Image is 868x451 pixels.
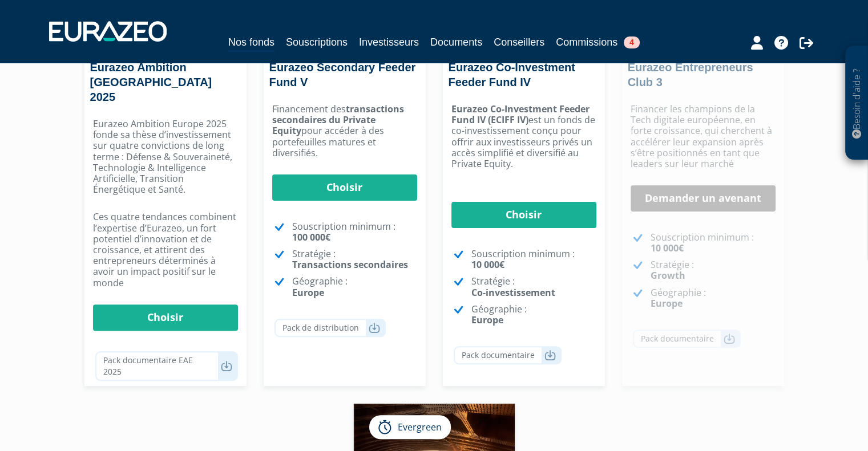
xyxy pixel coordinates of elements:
div: Evergreen [369,415,451,439]
a: Pack documentaire [633,330,741,348]
p: est un fonds de co-investissement conçu pour offrir aux investisseurs privés un accès simplifié e... [451,104,596,169]
span: 4 [624,36,640,48]
a: Choisir [272,174,417,201]
strong: 10 000€ [471,258,504,271]
a: Demander un avenant [631,185,776,212]
p: Stratégie : [651,259,776,281]
p: Stratégie : [292,249,417,270]
a: Conseillers [494,34,544,50]
strong: 10 000€ [651,242,684,254]
strong: Transactions secondaires [292,258,408,271]
a: Eurazeo Secondary Feeder Fund V [269,61,416,88]
a: Documents [430,34,482,50]
a: Eurazeo Entrepreneurs Club 3 [628,61,753,88]
strong: Eurazeo Co-Investment Feeder Fund IV (ECIFF IV) [451,103,590,126]
a: Pack documentaire [454,346,562,364]
p: Souscription minimum : [471,249,596,270]
p: Géographie : [651,287,776,309]
a: Commissions4 [556,34,640,50]
a: Eurazeo Co-Investment Feeder Fund IV [449,61,575,88]
strong: Europe [292,286,324,299]
p: Souscription minimum : [292,221,417,243]
p: Géographie : [471,304,596,326]
a: Souscriptions [286,34,348,50]
p: Ces quatre tendances combinent l’expertise d’Eurazeo, un fort potentiel d’innovation et de croiss... [93,212,238,288]
strong: transactions secondaires du Private Equity [272,103,404,137]
strong: 100 000€ [292,231,330,243]
strong: Europe [471,314,503,326]
strong: Europe [651,297,683,310]
p: Souscription minimum : [651,232,776,254]
p: Financer les champions de la Tech digitale européenne, en forte croissance, qui cherchent à accél... [631,104,776,169]
img: 1732889491-logotype_eurazeo_blanc_rvb.png [49,21,167,42]
a: Nos fonds [228,34,274,52]
p: Besoin d'aide ? [850,52,863,155]
a: Choisir [93,304,238,331]
a: Pack documentaire EAE 2025 [95,351,238,381]
a: Eurazeo Ambition [GEOGRAPHIC_DATA] 2025 [90,61,212,103]
p: Eurazeo Ambition Europe 2025 fonde sa thèse d’investissement sur quatre convictions de long terme... [93,119,238,206]
p: Stratégie : [471,276,596,298]
a: Choisir [451,202,596,228]
a: Pack de distribution [274,319,386,337]
strong: Co-investissement [471,286,555,299]
strong: Growth [651,269,685,282]
p: Géographie : [292,276,417,298]
p: Financement des pour accéder à des portefeuilles matures et diversifiés. [272,104,417,159]
a: Investisseurs [359,34,419,50]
